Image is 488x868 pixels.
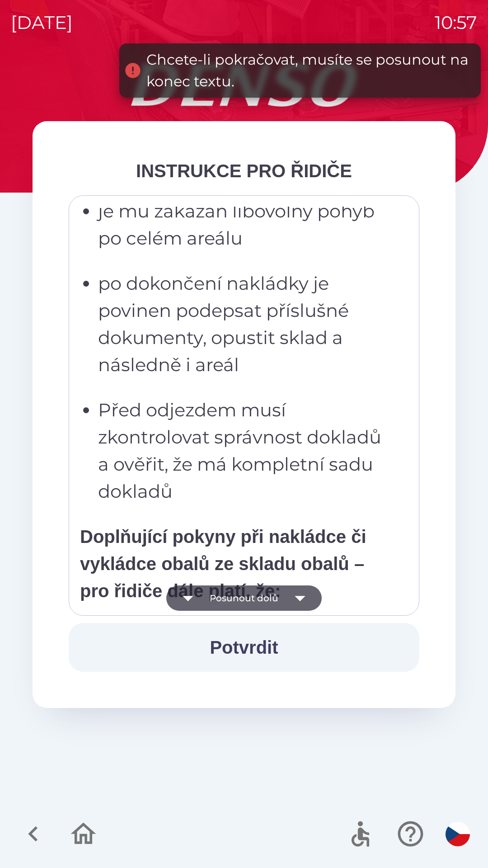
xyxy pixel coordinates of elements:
[80,527,366,601] strong: Doplňující pokyny při nakládce či vykládce obalů ze skladu obalů – pro řidiče dále platí, že:
[166,585,322,611] button: Posunout dolů
[98,396,395,505] p: Před odjezdem musí zkontrolovat správnost dokladů a ověřit, že má kompletní sadu dokladů
[69,623,419,672] button: Potvrdit
[146,49,472,92] div: Chcete-li pokračovat, musíte se posunout na konec textu.
[69,157,419,184] div: INSTRUKCE PRO ŘIDIČE
[33,63,455,107] img: Logo
[446,822,470,846] img: cs flag
[11,9,73,36] p: [DATE]
[435,9,477,36] p: 10:57
[98,270,395,378] p: po dokončení nakládky je povinen podepsat příslušné dokumenty, opustit sklad a následně i areál
[98,198,395,252] p: je mu zakázán libovolný pohyb po celém areálu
